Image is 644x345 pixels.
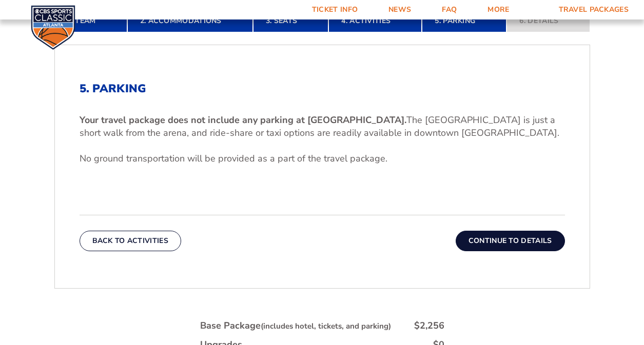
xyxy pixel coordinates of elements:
a: 3. Seats [253,10,328,32]
div: $2,256 [414,319,444,332]
h2: 5. Parking [80,82,565,95]
img: CBS Sports Classic [31,5,75,50]
button: Back To Activities [80,231,181,251]
p: The [GEOGRAPHIC_DATA] is just a short walk from the arena, and ride-share or taxi options are rea... [80,114,565,139]
a: 1. Team [54,10,127,32]
a: 2. Accommodations [127,10,253,32]
small: (includes hotel, tickets, and parking) [261,321,391,331]
button: Continue To Details [456,231,565,251]
b: Your travel package does not include any parking at [GEOGRAPHIC_DATA]. [80,114,406,126]
a: 4. Activities [328,10,422,32]
p: No ground transportation will be provided as a part of the travel package. [80,152,565,165]
div: Base Package [200,319,391,332]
